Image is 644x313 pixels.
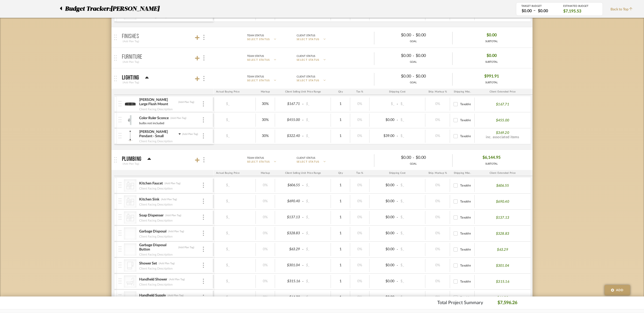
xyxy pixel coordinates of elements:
div: $322.40 [277,132,301,140]
div: $0.00 [371,278,396,285]
img: 3dots-v.svg [203,133,204,138]
div: 30% [257,100,273,108]
img: 3dots-v.svg [203,35,204,40]
div: $690.40 [277,198,301,205]
span: Taxable [460,103,471,106]
span: Taxable [460,232,471,235]
p: $137.13 [496,215,509,220]
img: grip.svg [114,76,117,81]
span: Back to Top [610,7,635,12]
div: 0% [257,246,273,253]
div: (Add Plan Tag) [158,262,175,265]
span: - [301,199,304,204]
span: $991.91 [484,72,499,80]
img: 3dots-v.svg [203,215,204,220]
span: - [301,183,304,188]
span: Taxable [460,264,471,267]
div: $0.00 [371,198,396,205]
div: $606.55 [277,182,301,189]
p: inc. associated items [486,136,519,139]
span: - [301,102,304,107]
div: 0% [257,262,273,269]
div: 1 [332,294,348,301]
span: $7,195.53 [563,8,581,14]
span: Taxable [460,184,471,187]
img: 1979cd3f-5fc1-4350-9a84-b05ce921d46c_50x50.jpg [124,130,136,142]
div: $_ [304,294,329,301]
div: SUBTOTAL [485,60,498,64]
div: 0% [427,182,448,189]
div: 1 [332,116,348,124]
div: 0% [427,100,448,108]
div: $39.00 [371,132,396,140]
img: 3dots-v.svg [203,199,204,204]
div: $63.29 [277,246,301,253]
div: (Add Plan Tag) [122,39,140,44]
div: 1 [332,278,348,285]
div: 0% [352,294,368,301]
span: Taxable [460,280,471,283]
div: $_ [304,100,329,108]
div: SUBTOTAL [484,81,499,85]
div: Color Ruler Sconce [139,116,169,121]
div: $_ [399,100,424,108]
div: $_ [399,182,424,189]
span: - [396,215,399,220]
div: $0.00 [379,154,413,162]
div: (Add Plan Tag) [122,162,140,166]
span: SELECT STATUS [247,160,270,164]
div: 0% [352,100,368,108]
div: 1 [332,182,348,189]
div: $0.00 [371,214,396,221]
mat-expansion-panel-header: Lighting(Add Plan Tag)Team StatusSELECT STATUSClient StatusSELECT STATUS$0.00-$0.00GOAL$991.91SUB... [111,68,533,89]
img: vertical-grip.svg [119,117,121,122]
span: - [413,32,414,38]
mat-expansion-panel-header: Garbage Disposal(Add Plan Tag)Client Facing Description$328.83-$_$_0%$328.83-$_10%$0.00-$_0%Taxab... [8,226,530,241]
span: SELECT STATUS [297,58,319,62]
span: SELECT STATUS [297,79,319,83]
img: grip.svg [114,35,117,40]
img: 3dots-v.svg [203,247,204,252]
img: vertical-grip.svg [119,182,121,188]
p: $63.29 [497,247,508,252]
span: - [396,247,399,252]
span: - [396,231,399,236]
div: $_ [399,214,424,221]
div: TARGET BUDGET [521,5,556,8]
div: (Add Plan Tag) [169,278,185,281]
div: 1 [332,262,348,269]
div: [PERSON_NAME] Pendant - Small [139,130,177,139]
span: Taxable [460,135,471,138]
div: Qty [331,170,350,176]
img: vertical-grip.svg [119,262,121,268]
span: $6,144.95 [482,154,501,162]
span: - [301,247,304,252]
span: - [396,134,399,139]
div: Soap Dispenser [139,213,164,218]
div: Kitchen Sink [139,197,159,202]
div: ESTIMATED BUDGET [563,5,598,8]
div: 0% [257,182,273,189]
img: 3dots-v.svg [203,76,204,81]
div: $_ [214,182,242,189]
div: $_ [214,132,242,140]
mat-expansion-panel-header: Furniture(Add Plan Tag)Team StatusSELECT STATUSClient StatusSELECT STATUS$0.00-$0.00GOAL$0.00SUBT... [111,48,533,68]
img: 3dots-v.svg [203,279,204,284]
div: Client Status [297,33,315,38]
div: Client Facing Description [139,139,173,144]
div: Shipping Cost [369,170,425,176]
div: $_ [304,132,329,140]
div: $0.00 [520,8,533,14]
div: 0% [352,116,368,124]
span: SELECT STATUS [247,38,270,41]
div: Team Status [247,54,264,58]
p: $315.16 [496,279,509,284]
div: 0% [427,278,448,285]
div: 0% [427,246,448,253]
div: $0.00 [371,294,396,301]
div: $0.00 [379,31,413,39]
span: – [533,8,536,14]
div: $_ [304,278,329,285]
div: $_ [214,246,242,253]
div: $455.00 [277,116,301,124]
